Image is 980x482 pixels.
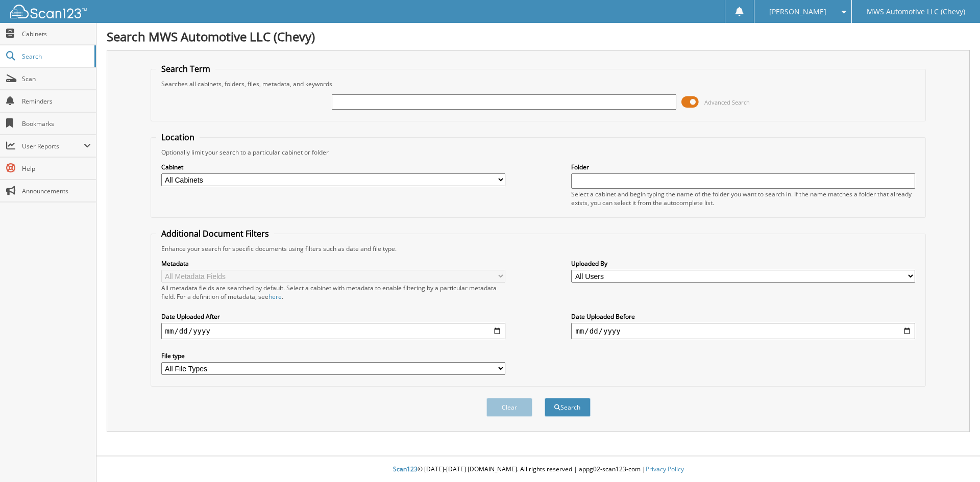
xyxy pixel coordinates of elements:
[161,312,505,321] label: Date Uploaded After
[545,398,591,417] button: Search
[161,351,505,360] label: File type
[107,28,970,45] h1: Search MWS Automotive LLC (Chevy)
[704,98,750,106] span: Advanced Search
[646,465,684,473] a: Privacy Policy
[22,164,91,173] span: Help
[161,323,505,339] input: start
[393,465,418,473] span: Scan123
[268,292,282,301] a: here
[10,5,87,18] img: scan123-logo-white.svg
[486,398,532,417] button: Clear
[571,312,915,321] label: Date Uploaded Before
[156,148,921,157] div: Optionally limit your search to a particular cabinet or folder
[156,80,921,88] div: Searches all cabinets, folders, files, metadata, and keywords
[156,63,215,74] legend: Search Term
[571,323,915,339] input: end
[22,74,91,83] span: Scan
[22,52,89,61] span: Search
[156,244,921,253] div: Enhance your search for specific documents using filters such as date and file type.
[571,190,915,207] div: Select a cabinet and begin typing the name of the folder you want to search in. If the name match...
[22,97,91,106] span: Reminders
[156,132,200,143] legend: Location
[571,259,915,268] label: Uploaded By
[22,142,84,150] span: User Reports
[22,30,91,38] span: Cabinets
[161,284,505,301] div: All metadata fields are searched by default. Select a cabinet with metadata to enable filtering b...
[867,9,965,15] span: MWS Automotive LLC (Chevy)
[161,163,505,171] label: Cabinet
[96,457,980,482] div: © [DATE]-[DATE] [DOMAIN_NAME]. All rights reserved | appg02-scan123-com |
[156,228,274,239] legend: Additional Document Filters
[22,187,91,195] span: Announcements
[161,259,505,268] label: Metadata
[571,163,915,171] label: Folder
[769,9,826,15] span: [PERSON_NAME]
[22,119,91,128] span: Bookmarks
